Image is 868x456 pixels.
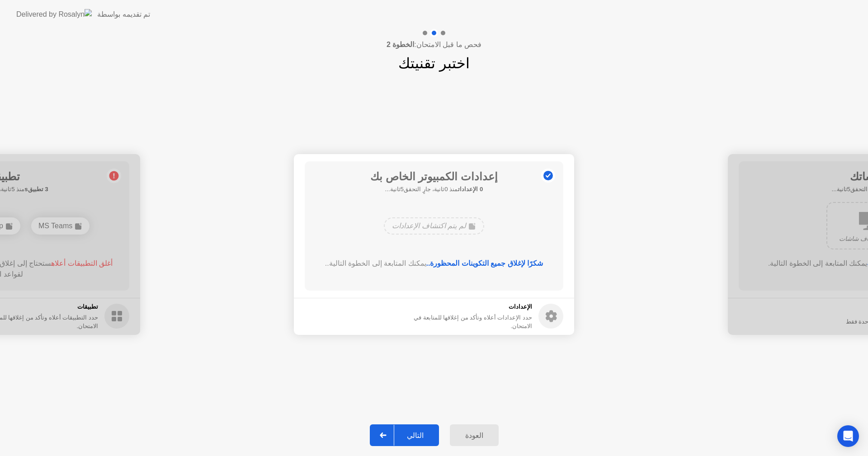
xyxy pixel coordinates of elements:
b: شكرًا لإغلاق جميع التكوينات المحظورة.. [426,259,543,267]
div: تم تقديمه بواسطة [97,9,150,20]
div: Open Intercom Messenger [837,425,859,447]
div: التالي [394,431,436,440]
h5: الإعدادات [395,302,532,311]
div: يمكنك المتابعة إلى الخطوة التالية.. [318,258,551,269]
b: الخطوة 2 [387,41,414,48]
div: لم يتم اكتشاف الإعدادات [384,217,484,235]
div: العودة [453,431,496,440]
button: التالي [370,424,439,446]
h4: فحص ما قبل الامتحان: [387,39,481,50]
div: حدد الإعدادات أعلاه وتأكد من إغلاقها للمتابعة في الامتحان. [395,313,532,330]
button: العودة [450,424,499,446]
h1: إعدادات الكمبيوتر الخاص بك [370,169,498,185]
h5: منذ 0ثانية، جارٍ التحقق5ثانية... [370,185,498,194]
img: Delivered by Rosalyn [16,9,92,19]
h1: اختبر تقنيتك [398,52,470,74]
b: 0 الإعدادات [458,186,483,193]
